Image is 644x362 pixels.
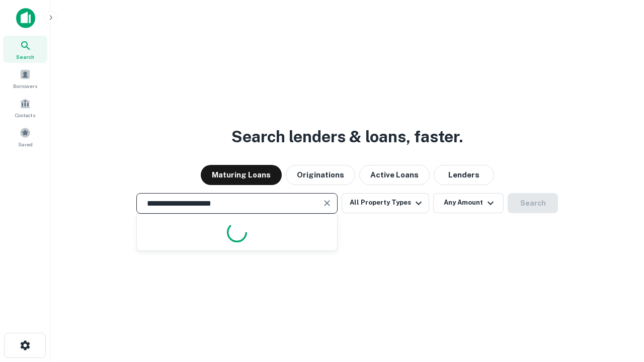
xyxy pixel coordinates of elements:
[231,125,463,149] h3: Search lenders & loans, faster.
[286,165,355,185] button: Originations
[3,36,47,63] a: Search
[15,111,35,119] span: Contacts
[433,193,504,213] button: Any Amount
[359,165,430,185] button: Active Loans
[201,165,282,185] button: Maturing Loans
[594,282,644,330] iframe: Chat Widget
[342,193,429,213] button: All Property Types
[3,65,47,92] a: Borrowers
[16,53,34,61] span: Search
[16,8,35,28] img: capitalize-icon.png
[434,165,494,185] button: Lenders
[320,196,334,210] button: Clear
[3,94,47,121] a: Contacts
[3,123,47,150] a: Saved
[18,140,33,148] span: Saved
[13,82,37,90] span: Borrowers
